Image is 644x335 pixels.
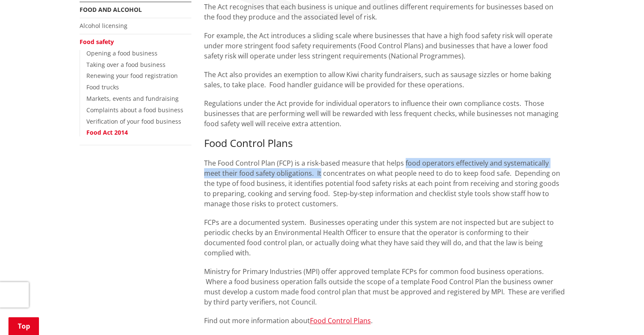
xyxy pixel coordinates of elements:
a: Top [8,317,39,335]
a: Food Act 2014 [86,128,128,136]
p: The Act also provides an exemption to allow Kiwi charity fundraisers, such as sausage sizzles or ... [204,69,565,90]
a: Renewing your food registration [86,72,178,80]
a: Food safety [80,38,114,46]
a: Taking over a food business [86,61,166,69]
p: The Act recognises that each business is unique and outlines different requirements for businesse... [204,2,565,22]
a: Verification of your food business [86,117,181,125]
p: FCPs are a documented system. Businesses operating under this system are not inspected but are su... [204,217,565,258]
p: The Food Control Plan (FCP) is a risk-based measure that helps food operators effectively and sys... [204,158,565,209]
a: Markets, events and fundraising [86,94,179,102]
a: Alcohol licensing [80,22,127,30]
a: Food trucks [86,83,119,91]
a: Complaints about a food business [86,106,183,114]
a: Food Control Plans [310,316,371,325]
p: Ministry for Primary Industries (MPI) offer approved template FCPs for common food business opera... [204,266,565,307]
a: Food and alcohol [80,6,142,14]
h3: Food Control Plans [204,137,565,150]
p: Find out more information about . [204,316,565,326]
p: Regulations under the Act provide for individual operators to influence their own compliance cost... [204,98,565,129]
iframe: Messenger Launcher [605,299,636,330]
a: Opening a food business [86,49,158,57]
p: For example, the Act introduces a sliding scale where businesses that have a high food safety ris... [204,30,565,61]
